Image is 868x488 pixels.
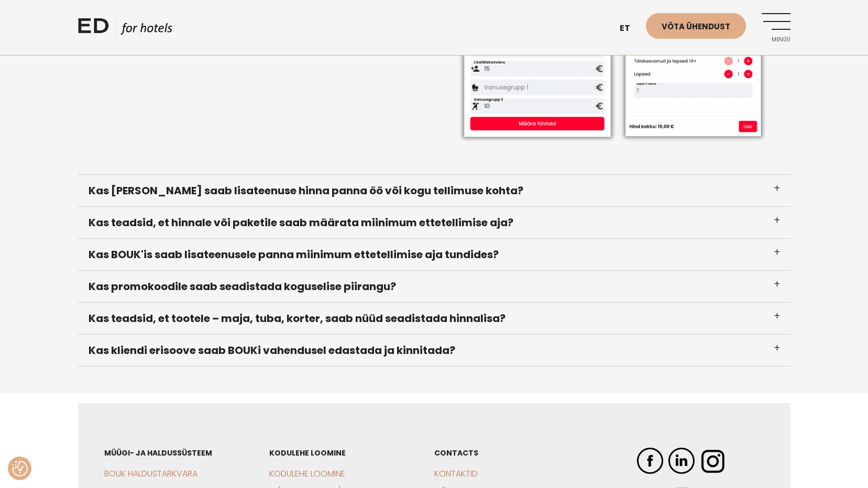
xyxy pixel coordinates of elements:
[269,468,345,480] a: Kodulehe loomine
[762,13,790,42] a: Menüü
[12,461,28,476] button: Nõusolekueelistused
[78,303,790,335] h3: Kas teadsid, et tootele – maja, tuba, korter, saab nüüd seadistada hinnalisa?
[434,468,478,480] a: Kontaktid
[104,448,233,459] h3: Müügi- ja haldussüsteem
[269,448,398,459] h3: Kodulehe loomine
[78,16,172,42] a: ED HOTELS
[78,335,790,367] h3: Kas kliendi erisoove saab BOUKi vahendusel edastada ja kinnitada?
[614,16,646,41] a: et
[637,448,663,474] img: ED Hotels Facebook
[78,239,790,271] h3: Kas BOUK'is saab lisateenusele panna miinimum ettetellimise aja tundides?
[700,448,726,474] img: ED Hotels Instagram
[78,207,790,239] h3: Kas teadsid, et hinnale või paketile saab määrata miinimum ettetellimise aja?
[78,175,790,207] h3: Kas [PERSON_NAME] saab lisateenuse hinna panna öö või kogu tellimuse kohta?
[78,271,790,303] h3: Kas promokoodile saab seadistada koguselise piirangu?
[646,13,746,39] a: Võta ühendust
[104,468,197,480] a: BOUK Haldustarkvara
[762,37,790,43] span: Menüü
[434,448,563,459] h3: CONTACTS
[12,461,28,476] img: Revisit consent button
[668,448,695,474] img: ED Hotels LinkedIn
